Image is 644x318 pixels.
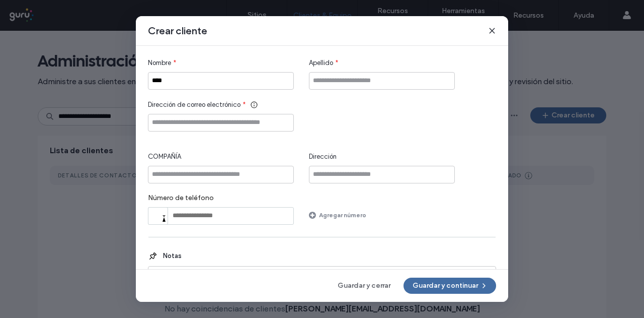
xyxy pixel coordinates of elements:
[148,114,294,132] input: Dirección de correo electrónico
[22,7,49,16] span: Ayuda
[329,278,399,294] button: Guardar y cerrar
[309,166,455,183] input: Dirección
[309,58,333,68] span: Apellido
[148,152,181,162] span: COMPAÑÍA
[148,72,294,90] input: Nombre
[319,206,366,224] label: Agregar número
[158,251,182,261] span: Notas
[148,100,240,110] span: Dirección de correo electrónico
[148,24,207,37] span: Crear cliente
[309,72,455,90] input: Apellido
[309,152,337,162] span: Dirección
[148,58,171,68] span: Nombre
[404,278,496,294] button: Guardar y continuar
[148,194,294,207] label: Número de teléfono
[148,166,294,183] input: COMPAÑÍA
